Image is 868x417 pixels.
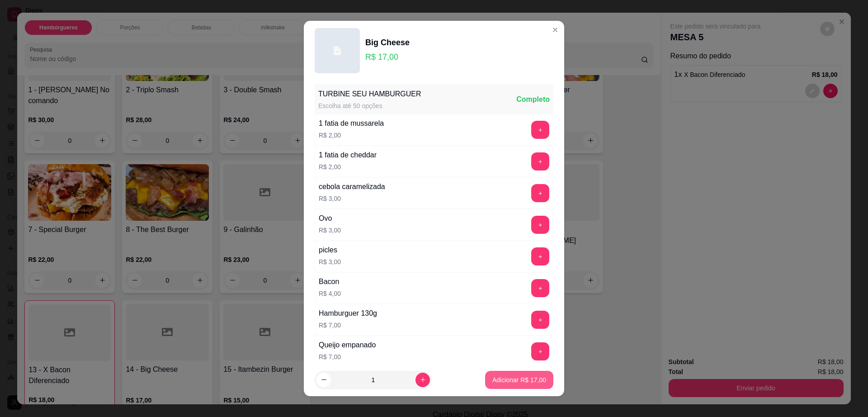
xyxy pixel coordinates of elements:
button: Adicionar R$ 17,00 [485,371,553,389]
p: R$ 7,00 [319,321,377,330]
p: R$ 7,00 [319,352,376,361]
div: TURBINE SEU HAMBURGUER [318,89,421,100]
p: R$ 3,00 [319,194,385,203]
p: R$ 2,00 [319,131,384,140]
div: cebola caramelizada [319,181,385,192]
button: add [531,216,549,234]
div: Completo [516,94,550,105]
div: Escolha até 50 opções [318,101,421,110]
div: Ovo [319,213,341,224]
div: Bacon [319,276,341,287]
p: Adicionar R$ 17,00 [492,375,546,384]
div: 1 fatia de cheddar [319,150,377,161]
div: picles [319,245,341,256]
button: increase-product-quantity [415,373,430,387]
div: 1 fatia de mussarela [319,118,384,129]
div: Hamburguer 130g [319,308,377,319]
button: decrease-product-quantity [316,373,331,387]
button: add [531,121,549,139]
button: add [531,342,549,360]
p: R$ 2,00 [319,162,377,171]
button: Close [548,23,562,37]
button: add [531,152,549,171]
p: R$ 4,00 [319,289,341,298]
button: add [531,311,549,329]
div: Queijo empanado [319,340,376,351]
button: add [531,247,549,265]
p: R$ 3,00 [319,257,341,266]
div: Big Cheese [365,36,410,49]
p: R$ 3,00 [319,226,341,235]
button: add [531,279,549,297]
p: R$ 17,00 [365,51,410,63]
button: add [531,184,549,202]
